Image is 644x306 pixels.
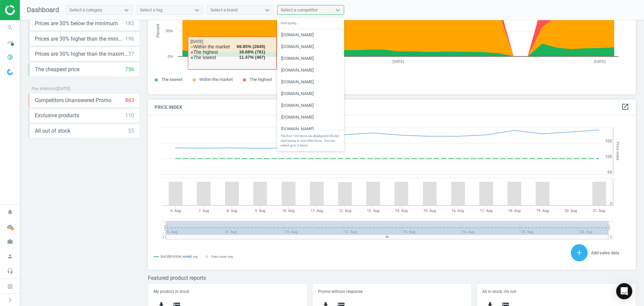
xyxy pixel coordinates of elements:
[277,29,344,41] div: [DOMAIN_NAME]
[125,20,134,27] div: 183
[594,59,606,63] tspan: [DATE]
[311,209,323,213] tspan: 11. Aug
[4,235,16,248] i: work
[615,142,620,160] tspan: Price Index
[4,220,16,233] i: cloud_done
[605,139,612,143] text: 105
[250,77,272,82] span: The highest
[27,6,59,14] span: Dashboard
[395,209,408,213] tspan: 14. Aug
[616,283,632,299] div: Open Intercom Messenger
[4,21,16,34] i: search
[35,50,128,58] span: Prices are 30% higher than the maximal
[423,209,436,213] tspan: 15. Aug
[32,86,56,91] span: Pay attention
[480,209,492,213] tspan: 17. Aug
[281,7,318,13] div: Select a competitor
[277,29,344,130] div: grid
[4,265,16,277] i: headset_mic
[199,209,209,213] tspan: 7. Aug
[605,154,612,159] text: 100
[156,24,160,38] tspan: Percent
[140,7,162,13] div: Select a tag
[125,66,134,73] div: 756
[277,76,344,88] div: [DOMAIN_NAME]
[211,255,233,258] tspan: Pairs count: avg
[35,97,111,104] span: Competitors Unanswered Promo
[277,64,344,76] div: [DOMAIN_NAME]
[607,170,612,175] text: 95
[565,209,577,213] tspan: 20. Aug
[170,209,181,213] tspan: 6. Aug
[277,41,344,52] div: [DOMAIN_NAME]
[277,123,344,135] div: [DOMAIN_NAME]
[56,86,70,91] span: ( [DATE] )
[4,51,16,63] i: pie_chart_outlined
[482,289,630,294] h5: All in stock, i'm not
[536,209,549,213] tspan: 19. Aug
[125,35,134,43] div: 196
[4,36,16,49] i: timeline
[6,296,14,304] i: chevron_right
[166,29,173,33] text: 50%
[277,100,344,111] div: [DOMAIN_NAME]
[148,275,636,281] h3: Featured product reports
[227,209,237,213] tspan: 8. Aug
[125,97,134,104] div: 863
[35,35,125,43] span: Prices are 30% higher than the minimum
[199,77,233,82] span: Within the market
[7,69,13,75] img: wGWNvw8QSZomAAAAABJRU5ErkJggg==
[339,209,351,213] tspan: 12. Aug
[277,130,344,151] div: The first 100 items are displayed in the list, start typing to see other items. You can select up...
[621,103,629,112] a: open_in_new
[35,127,70,135] span: All out of stock
[128,127,134,135] div: 55
[508,209,521,213] tspan: 18. Aug
[35,112,79,119] span: Exclusive products
[318,289,466,294] h5: Promo without response
[277,88,344,99] div: [DOMAIN_NAME]
[154,289,302,294] h5: My product in stock
[4,206,16,218] i: notifications
[591,250,619,255] span: Add sales data
[161,255,192,258] tspan: [DATE][PERSON_NAME]
[5,5,53,15] img: ajHJNr6hYgQAAAAASUVORK5CYII=
[621,103,629,111] i: open_in_new
[392,59,404,63] tspan: [DATE]
[277,112,344,123] div: [DOMAIN_NAME]
[35,66,79,73] span: The cheapest price
[367,209,379,213] tspan: 13. Aug
[451,209,464,213] tspan: 16. Aug
[277,17,344,29] div: Start typing...
[148,99,636,115] h4: Price Index
[161,77,182,82] span: The lowest
[571,244,588,261] button: add
[128,50,134,58] div: 37
[277,53,344,64] div: [DOMAIN_NAME]
[575,249,583,257] i: add
[255,209,265,213] tspan: 9. Aug
[210,7,237,13] div: Select a brand
[168,54,173,58] text: 0%
[2,296,18,304] button: chevron_right
[610,202,612,206] text: 0
[69,7,102,13] div: Select a category
[35,20,118,27] span: Prices are 30% below the minimum
[593,209,605,213] tspan: 21. Aug
[193,255,198,258] tspan: avg
[125,112,134,119] div: 110
[4,250,16,263] i: person
[282,209,294,213] tspan: 10. Aug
